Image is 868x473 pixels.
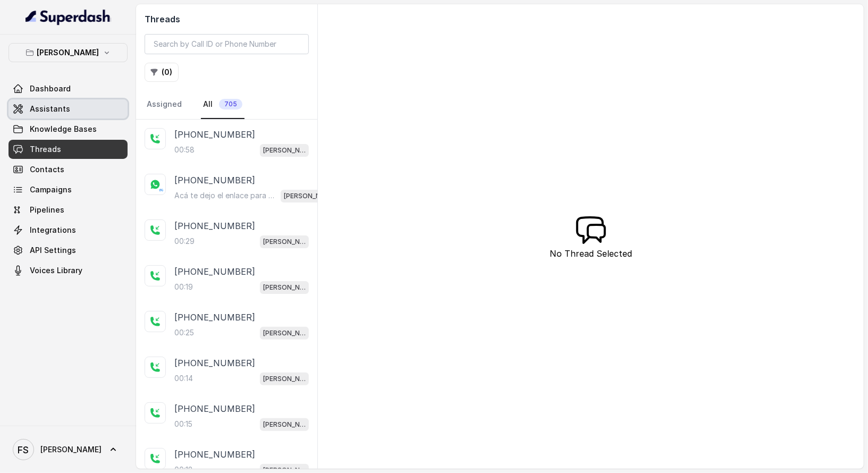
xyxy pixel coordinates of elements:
[9,221,128,240] a: Integrations
[219,99,242,109] span: 705
[174,174,255,187] p: [PHONE_NUMBER]
[30,83,71,94] span: Dashboard
[550,247,632,260] p: No Thread Selected
[9,160,128,179] a: Contacts
[9,241,128,260] a: API Settings
[9,261,128,280] a: Voices Library
[174,219,255,232] p: [PHONE_NUMBER]
[9,435,128,464] a: [PERSON_NAME]
[145,13,309,26] h2: Threads
[9,43,128,62] button: [PERSON_NAME]
[30,124,97,134] span: Knowledge Bases
[9,99,128,119] a: Assistants
[263,282,306,293] p: [PERSON_NAME] / EN
[174,448,255,461] p: [PHONE_NUMBER]
[174,373,193,384] p: 00:14
[174,402,255,415] p: [PHONE_NUMBER]
[9,180,128,199] a: Campaigns
[145,34,309,54] input: Search by Call ID or Phone Number
[30,265,82,276] span: Voices Library
[174,145,195,155] p: 00:58
[30,164,64,175] span: Contacts
[263,145,306,156] p: [PERSON_NAME] / EN
[174,128,255,141] p: [PHONE_NUMBER]
[174,265,255,278] p: [PHONE_NUMBER]
[263,419,306,430] p: [PERSON_NAME] / EN
[30,205,64,215] span: Pipelines
[174,236,195,247] p: 00:29
[145,90,309,119] nav: Tabs
[284,191,326,201] p: [PERSON_NAME] SMS Whatsapp
[30,225,76,235] span: Integrations
[174,419,192,429] p: 00:15
[30,104,70,114] span: Assistants
[201,90,245,119] a: All705
[40,444,102,455] span: [PERSON_NAME]
[263,374,306,384] p: [PERSON_NAME] / EN
[37,46,99,59] p: [PERSON_NAME]
[30,245,76,256] span: API Settings
[30,184,72,195] span: Campaigns
[263,236,306,247] p: [PERSON_NAME] / EN
[145,90,184,119] a: Assigned
[145,63,179,82] button: (0)
[9,140,128,159] a: Threads
[18,444,29,455] text: FS
[263,328,306,339] p: [PERSON_NAME] / EN
[174,190,276,201] p: Acá te dejo el enlace para que puedas hacer tu reserva: [URL][DOMAIN_NAME]. Cualquier otra cosa, ...
[26,9,111,26] img: light.svg
[30,144,61,155] span: Threads
[174,311,255,324] p: [PHONE_NUMBER]
[9,200,128,219] a: Pipelines
[174,327,194,338] p: 00:25
[174,282,193,292] p: 00:19
[9,79,128,98] a: Dashboard
[9,120,128,139] a: Knowledge Bases
[174,357,255,369] p: [PHONE_NUMBER]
